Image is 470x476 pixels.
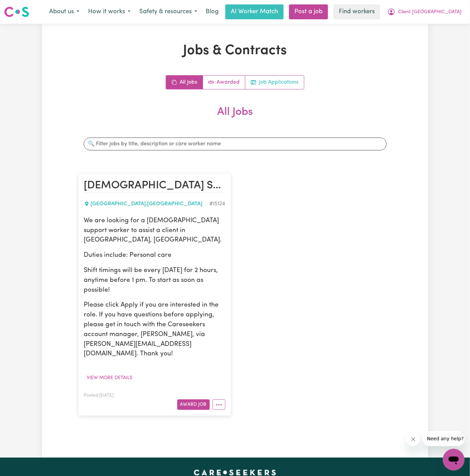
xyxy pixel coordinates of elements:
[135,5,202,19] button: Safety & resources
[78,43,392,59] h1: Jobs & Contracts
[423,431,465,446] iframe: Message from company
[84,251,225,261] p: Duties include: Personal care
[289,4,328,19] a: Post a job
[333,4,380,19] a: Find workers
[84,301,225,359] p: Please click Apply if you are interested in the role. If you have questions before applying, plea...
[194,470,276,475] a: Careseekers home page
[225,4,284,19] a: AI Worker Match
[398,8,462,16] span: Client [GEOGRAPHIC_DATA]
[84,138,387,150] input: 🔍 Filter jobs by title, description or care worker name
[4,4,29,20] a: Careseekers logo
[78,106,392,129] h2: All Jobs
[45,5,84,19] button: About us
[84,216,225,245] p: We are looking for a [DEMOGRAPHIC_DATA] support worker to assist a client in [GEOGRAPHIC_DATA], [...
[203,76,245,89] a: Active jobs
[84,179,225,193] h2: Female Support Worker Needed In Lane Cove, NSW
[84,373,136,383] button: View more details
[407,433,420,446] iframe: Close message
[177,399,210,410] button: Award Job
[84,393,114,398] span: Posted: [DATE]
[210,200,225,208] div: Job ID #15124
[166,76,203,89] a: All jobs
[84,200,210,208] div: [GEOGRAPHIC_DATA] , [GEOGRAPHIC_DATA]
[212,399,225,410] button: More options
[245,76,304,89] a: Job applications
[202,4,223,19] a: Blog
[383,5,466,19] button: My Account
[443,449,465,471] iframe: Button to launch messaging window
[84,5,135,19] button: How it works
[84,266,225,295] p: Shift timings will be every [DATE] for 2 hours, anytime before 1 pm. To start as soon as possible!
[4,6,29,18] img: Careseekers logo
